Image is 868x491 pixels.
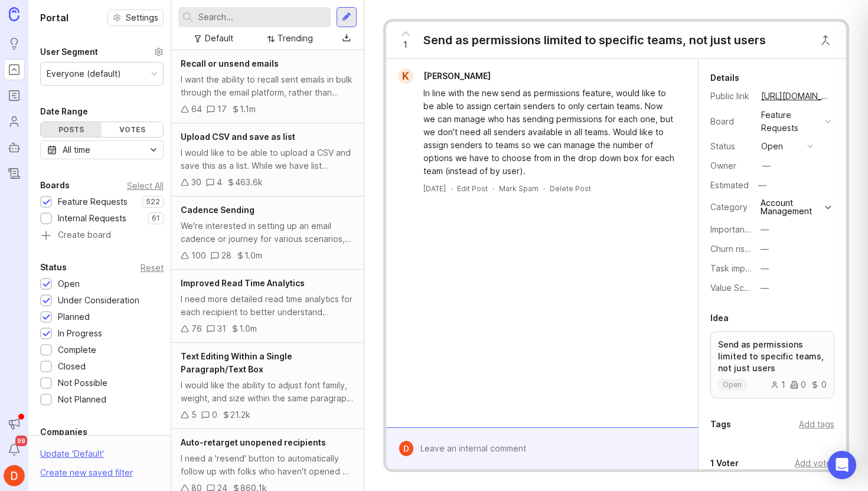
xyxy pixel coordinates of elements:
[126,12,158,24] span: Settings
[710,283,756,293] label: Value Scale
[4,163,25,184] a: Changelog
[710,311,729,325] div: Idea
[4,413,25,434] button: Announcements
[181,379,354,405] div: I would like the ability to adjust font family, weight, and size within the same paragraph or tex...
[181,293,354,319] div: I need more detailed read time analytics for each recipient to better understand engagement level...
[710,224,755,234] label: Importance
[4,85,25,106] a: Roadmaps
[58,360,86,373] div: Closed
[205,32,233,45] div: Default
[710,181,749,189] div: Estimated
[41,122,102,137] div: Posts
[181,58,279,68] span: Recall or unsend emails
[828,451,856,479] div: Open Intercom Messenger
[761,243,769,256] div: —
[4,439,25,460] button: Notifications
[718,339,827,374] p: Send as permissions limited to specific teams, not just users
[171,270,364,343] a: Improved Read Time AnalyticsI need more detailed read time analytics for each recipient to better...
[40,178,70,192] div: Boards
[221,249,231,262] div: 28
[761,140,783,153] div: open
[171,50,364,123] a: Recall or unsend emailsI want the ability to recall sent emails in bulk through the email platfor...
[181,132,295,142] span: Upload CSV and save as list
[244,249,262,262] div: 1.0m
[198,11,326,24] input: Search...
[58,343,96,356] div: Complete
[814,28,837,52] button: Close button
[239,322,257,335] div: 1.0m
[761,109,820,135] div: Feature Requests
[40,104,88,119] div: Date Range
[710,201,752,214] div: Category
[171,343,364,429] a: Text Editing Within a Single Paragraph/Text BoxI would like the ability to adjust font family, we...
[4,465,25,486] img: Daniel G
[492,184,494,194] div: ·
[191,176,201,189] div: 30
[63,143,90,156] div: All time
[15,436,27,446] span: 99
[240,103,256,116] div: 1.1m
[171,197,364,270] a: Cadence SendingWe're interested in setting up an email cadence or journey for various scenarios, ...
[799,418,834,431] div: Add tags
[761,199,822,215] div: Account Management
[40,466,133,479] div: Create new saved filter
[403,38,407,51] span: 1
[40,231,164,241] a: Create board
[391,68,500,84] a: K[PERSON_NAME]
[40,447,104,466] div: Update ' Default '
[811,381,827,389] div: 0
[181,73,354,99] div: I want the ability to recall sent emails in bulk through the email platform, rather than relying ...
[217,322,226,335] div: 31
[543,184,545,194] div: ·
[230,408,250,421] div: 21.2k
[771,381,785,389] div: 1
[710,140,752,153] div: Status
[107,9,164,26] button: Settings
[191,249,206,262] div: 100
[217,176,222,189] div: 4
[710,71,739,85] div: Details
[399,441,414,456] img: Daniel G
[4,59,25,80] a: Portal
[141,264,164,271] div: Reset
[710,115,752,128] div: Board
[550,184,591,194] div: Delete Post
[181,205,254,215] span: Cadence Sending
[423,32,766,48] div: Send as permissions limited to specific teams, not just users
[790,381,806,389] div: 0
[181,437,326,447] span: Auto-retarget unopened recipients
[181,452,354,478] div: I need a 'resend' button to automatically follow up with folks who haven't opened my emails yet. ...
[40,45,98,59] div: User Segment
[755,178,770,193] div: —
[58,377,107,389] div: Not Possible
[58,310,90,323] div: Planned
[423,87,674,178] div: In line with the new send as permissions feature, would like to be able to assign certain senders...
[102,122,162,137] div: Votes
[40,260,67,274] div: Status
[761,262,769,275] div: —
[191,408,197,421] div: 5
[9,7,19,21] img: Canny Home
[47,67,121,80] div: Everyone (default)
[212,408,217,421] div: 0
[451,184,452,194] div: ·
[710,263,758,273] label: Task impact
[152,214,160,223] p: 61
[762,159,771,172] div: —
[710,417,731,431] div: Tags
[4,137,25,158] a: Autopilot
[58,212,126,225] div: Internal Requests
[58,195,128,208] div: Feature Requests
[4,33,25,54] a: Ideas
[217,103,227,116] div: 17
[423,71,491,81] span: [PERSON_NAME]
[710,456,739,470] div: 1 Voter
[278,32,313,45] div: Trending
[423,184,446,194] a: [DATE]
[58,277,80,290] div: Open
[181,351,292,374] span: Text Editing Within a Single Paragraph/Text Box
[144,145,163,155] svg: toggle icon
